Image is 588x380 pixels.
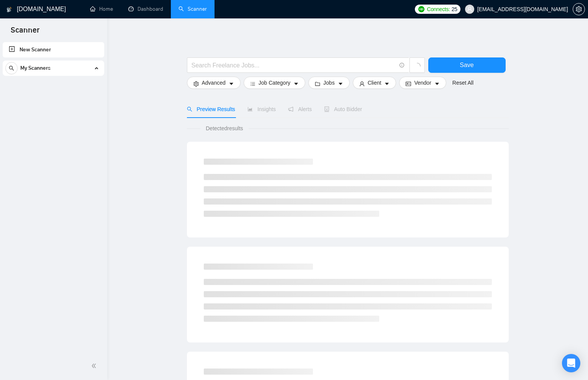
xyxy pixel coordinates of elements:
[193,81,199,87] span: setting
[427,5,450,13] span: Connects:
[353,77,396,89] button: userClientcaret-down
[288,106,293,112] span: notification
[573,6,585,12] a: setting
[187,106,192,112] span: search
[3,42,104,57] li: New Scanner
[368,79,382,87] span: Client
[324,106,362,112] span: Auto Bidder
[460,60,473,70] span: Save
[192,61,396,70] input: Search Freelance Jobs...
[187,106,235,112] span: Preview Results
[293,81,299,87] span: caret-down
[400,63,405,68] span: info-circle
[244,77,305,89] button: barsJob Categorycaret-down
[259,79,290,87] span: Job Category
[308,77,350,89] button: folderJobscaret-down
[467,7,472,12] span: user
[324,106,329,112] span: robot
[414,63,421,70] span: loading
[229,81,234,87] span: caret-down
[288,106,312,112] span: Alerts
[128,6,163,12] a: dashboardDashboard
[384,81,390,87] span: caret-down
[247,106,276,112] span: Insights
[573,3,585,15] button: setting
[179,6,207,12] a: searchScanner
[187,77,241,89] button: settingAdvancedcaret-down
[406,81,411,87] span: idcard
[399,77,446,89] button: idcardVendorcaret-down
[359,81,365,87] span: user
[562,354,580,372] div: Open Intercom Messenger
[7,3,12,16] img: logo
[247,106,253,112] span: area-chart
[5,62,18,74] button: search
[434,81,440,87] span: caret-down
[91,362,99,370] span: double-left
[200,124,248,133] span: Detected results
[338,81,343,87] span: caret-down
[573,6,585,12] span: setting
[452,79,473,87] a: Reset All
[315,81,320,87] span: folder
[452,5,457,13] span: 25
[9,42,98,57] a: New Scanner
[250,81,256,87] span: bars
[90,6,113,12] a: homeHome
[3,61,104,79] li: My Scanners
[20,61,51,76] span: My Scanners
[418,6,424,12] img: upwork-logo.png
[202,79,226,87] span: Advanced
[414,79,431,87] span: Vendor
[6,66,17,71] span: search
[5,25,46,41] span: Scanner
[323,79,335,87] span: Jobs
[428,57,506,73] button: Save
